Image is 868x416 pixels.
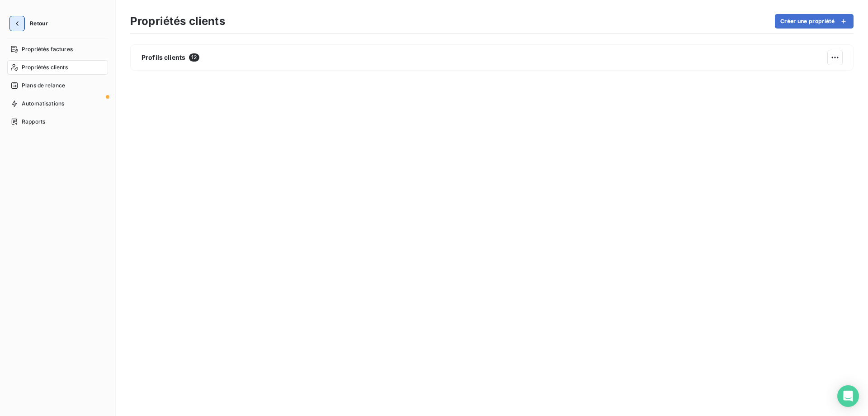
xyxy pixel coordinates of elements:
[7,78,108,93] a: Plans de relance
[775,14,854,29] button: Créer une propriété
[30,21,48,26] span: Retour
[22,118,45,126] span: Rapports
[7,16,55,31] button: Retour
[22,100,64,108] span: Automatisations
[7,115,108,129] a: Rapports
[837,385,859,407] div: Open Intercom Messenger
[22,63,68,72] span: Propriétés clients
[142,53,185,62] span: Profils clients
[7,96,108,111] a: Automatisations
[189,53,199,62] span: 12
[22,81,65,90] span: Plans de relance
[22,45,73,53] span: Propriétés factures
[130,13,225,29] h3: Propriétés clients
[7,42,108,57] a: Propriétés factures
[7,60,108,75] a: Propriétés clients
